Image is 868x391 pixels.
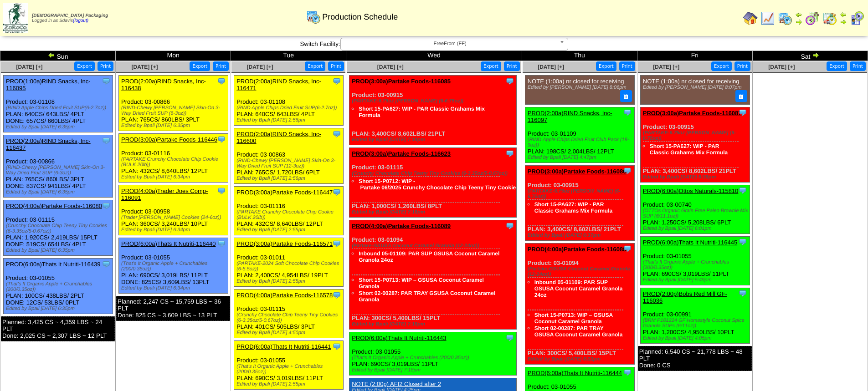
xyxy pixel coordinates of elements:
img: Tooltip [738,186,747,195]
a: PROD(2:00a)RIND Snacks, Inc-116438 [121,78,206,91]
img: calendarblend.gif [805,11,820,25]
img: arrowright.gif [840,18,847,25]
a: PROD(3:00a)Partake Foods-116447 [236,189,333,196]
div: Edited by Bpali [DATE] 8:22pm [528,356,634,362]
a: PROD(3:00a)Partake Foods-116087 [643,110,742,117]
a: [DATE] [+] [247,64,273,70]
div: Edited by Bpali [DATE] 6:35pm [6,248,113,253]
div: Planned: 3,425 CS ~ 4,359 LBS ~ 24 PLT Done: 2,025 CS ~ 2,307 LBS ~ 12 PLT [1,316,115,341]
div: Edited by Bpali [DATE] 6:01pm [643,226,750,231]
span: Production Schedule [322,12,398,22]
img: Tooltip [505,76,514,86]
div: (RIND-Chewy [PERSON_NAME] Skin-On 3-Way Dried Fruit SUP (6-3oz)) [6,165,113,176]
img: Tooltip [332,76,341,86]
button: Print [850,61,866,71]
a: PROD(3:00a)Partake Foods-116086 [528,168,627,175]
div: Edited by Bpali [DATE] 4:05pm [643,335,750,341]
div: (Crunchy Chocolate Chip Teeny Tiny Cookies (6-3.35oz/5-0.67oz)) [236,312,343,323]
button: Export [305,61,325,71]
div: Edited by Bpali [DATE] 4:50pm [236,330,343,335]
div: (OTTOs Organic Grain Free Paleo Brownie Mix SUP (6/11.1oz)) [643,208,750,219]
div: Product: 03-01108 PLAN: 640CS / 643LBS / 4PLT [234,76,344,126]
img: calendarinout.gif [822,11,837,25]
a: Short 15-P0713: WIP – GSUSA Coconut Caramel Granola [359,277,484,289]
div: Edited by [PERSON_NAME] [DATE] 8:07pm [643,85,745,90]
a: NOTE (2:00p) AFI2 Closed after 2 [352,381,441,387]
div: Product: 03-01055 PLAN: 690CS / 3,019LBS / 11PLT [640,236,750,285]
div: (That's It Organic Apple + Crunchables (200/0.35oz)) [6,281,113,292]
a: NOTE (1:00a) nr closed for receiving [643,78,740,85]
a: PROD(3:00a)Partake Foods-116623 [352,150,451,157]
div: Edited by Bpali [DATE] 2:55pm [236,227,343,233]
div: Product: 03-00740 PLAN: 1,250CS / 5,208LBS / 6PLT [640,185,750,234]
div: Product: 03-01116 PLAN: 432CS / 8,640LBS / 12PLT [119,134,228,183]
div: Edited by Bpali [DATE] 2:55pm [236,279,343,284]
img: calendarprod.gif [778,11,792,25]
img: Tooltip [738,108,747,117]
img: arrowleft.gif [795,11,802,18]
div: (Trader [PERSON_NAME] Cookies (24-6oz)) [121,215,228,220]
a: PROD(3:00a)Partake Foods-116446 [121,136,217,143]
a: Short 02-00287: PAR TRAY GSUSA Coconut Caramel Granola [359,290,495,303]
button: Print [619,61,635,71]
a: PROD(3:00a)Partake Foods-116085 [352,78,451,85]
img: Tooltip [332,239,341,248]
a: PROD(6:00a)Thats It Nutriti-116445 [643,239,737,246]
div: (Partake-GSUSA Coconut Caramel Granola (12-24oz)) [528,266,634,277]
div: Product: 03-00915 PLAN: 3,400CS / 8,602LBS / 21PLT [349,76,517,145]
a: NOTE (1:00a) nr closed for receiving [528,78,624,85]
img: Tooltip [102,136,111,145]
img: line_graph.gif [760,11,775,25]
div: (Partake-GSUSA Coconut Caramel Granola (12-24oz)) [352,243,516,249]
a: PROD(2:00a)RIND Snacks, Inc-116471 [236,78,321,91]
div: Edited by Bpali [DATE] 6:35pm [6,189,113,195]
a: Short 15-PA627: WIP - PAR Classic Grahams Mix Formula [534,201,612,214]
button: Print [213,61,229,71]
div: Product: 03-01055 PLAN: 690CS / 3,019LBS / 11PLT [234,341,344,390]
img: home.gif [743,11,758,25]
span: [DEMOGRAPHIC_DATA] Packaging [32,13,108,18]
div: (Crunchy Chocolate Chip Teeny Tiny Cookies (6-3.35oz/5-0.67oz)) [6,223,113,234]
div: Product: 03-01094 PLAN: 300CS / 5,400LBS / 15PLT [349,220,517,330]
div: (PARTAKE-6.75oz [PERSON_NAME] (6-6.75oz)) [352,98,516,104]
a: Short 15-PA627: WIP - PAR Classic Grahams Mix Formula [359,106,485,118]
button: Print [328,61,344,71]
a: PROD(4:00a)Partake Foods-116080 [6,203,102,209]
a: Short 15-PA627: WIP - PAR Classic Grahams Mix Formula [650,143,728,156]
a: [DATE] [+] [768,64,795,70]
a: PROD(6:00a)Thats It Nutriti-116440 [121,240,216,247]
a: PROD(4:00a)Trader Joes Comp-116091 [121,188,208,201]
div: Edited by Bpali [DATE] 6:35pm [6,306,113,311]
td: Mon [116,51,231,61]
div: Product: 03-01055 PLAN: 100CS / 438LBS / 2PLT DONE: 12CS / 53LBS / 0PLT [4,259,113,314]
td: Sat [752,51,868,61]
div: (RIND Apple Chips Dried Fruit SUP(6-2.7oz)) [6,105,113,111]
div: Planned: 6,540 CS ~ 21,778 LBS ~ 48 PLT Done: 0 CS [638,346,752,371]
img: Tooltip [623,368,632,377]
a: PROD(1:00a)RIND Snacks, Inc-116095 [6,78,91,91]
img: Tooltip [623,244,632,253]
span: [DATE] [+] [377,64,404,70]
td: Fri [637,51,752,61]
a: PROD(6:00a)Thats It Nutriti-116444 [528,370,622,376]
button: Print [98,61,113,71]
img: Tooltip [332,188,341,197]
span: [DATE] [+] [16,64,42,70]
td: Tue [231,51,346,61]
div: Edited by Bpali [DATE] 6:35pm [6,124,113,130]
div: (RIND-Chewy [PERSON_NAME] Skin-On 3-Way Dried Fruit SUP (12-3oz)) [236,158,343,169]
a: PROD(2:00p)Bobs Red Mill GF-116036 [643,290,727,304]
img: Tooltip [332,290,341,300]
div: Edited by Bpali [DATE] 6:35pm [121,123,228,128]
td: Sun [0,51,116,61]
div: (Crunchy Chocolate Chip Teeny Tiny Cookies (6-3.35oz/5-0.67oz)) [352,171,516,176]
div: Product: 03-00915 PLAN: 3,400CS / 8,602LBS / 21PLT [525,165,634,240]
div: Product: 03-01115 PLAN: 401CS / 505LBS / 3PLT [234,289,344,338]
a: Inbound 05-01109: PAR SUP GSUSA Coconut Caramel Granola 24oz [534,279,623,298]
button: Export [827,61,847,71]
div: Edited by Bpali [DATE] 7:18pm [352,321,516,327]
a: PROD(6:00a)Ottos Naturals-115810 [643,188,739,194]
img: Tooltip [738,237,747,246]
div: Edited by Bpali [DATE] 6:38pm [643,174,750,180]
